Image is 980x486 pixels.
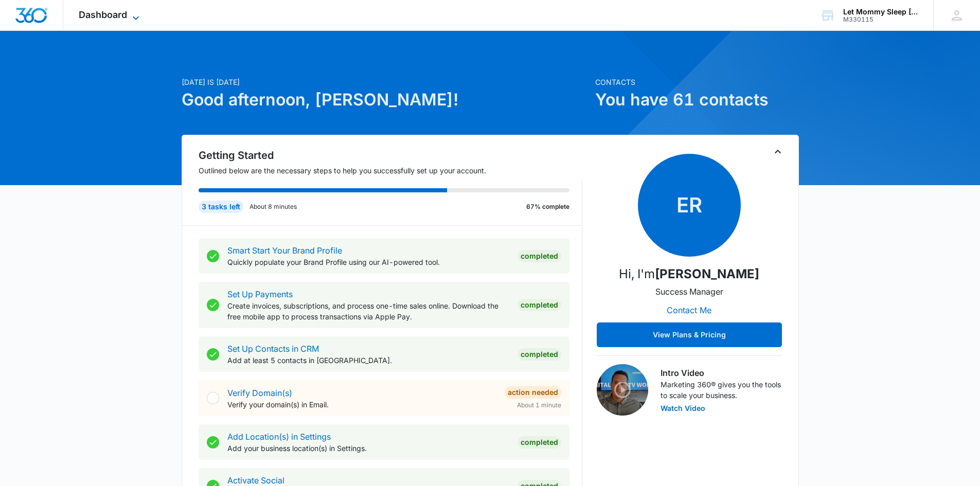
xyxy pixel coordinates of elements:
[227,245,342,256] a: Smart Start Your Brand Profile
[843,8,918,16] div: account name
[227,289,293,299] a: Set Up Payments
[199,165,582,176] p: Outlined below are the necessary steps to help you successfully set up your account.
[182,77,589,87] p: [DATE] is [DATE]
[772,146,784,158] button: Toggle Collapse
[518,348,561,361] div: Completed
[227,257,509,267] p: Quickly populate your Brand Profile using our AI-powered tool.
[227,355,509,366] p: Add at least 5 contacts in [GEOGRAPHIC_DATA].
[518,436,561,448] div: Completed
[199,148,582,163] h2: Getting Started
[661,379,782,401] p: Marketing 360® gives you the tools to scale your business.
[227,475,284,485] a: Activate Social
[227,399,496,410] p: Verify your domain(s) in Email.
[526,202,569,211] p: 67% complete
[597,364,648,416] img: Intro Video
[227,300,509,322] p: Create invoices, subscriptions, and process one-time sales online. Download the free mobile app t...
[518,250,561,262] div: Completed
[597,322,782,347] button: View Plans & Pricing
[595,87,799,112] h1: You have 61 contacts
[182,87,589,112] h1: Good afternoon, [PERSON_NAME]!
[656,298,722,322] button: Contact Me
[661,405,705,412] button: Watch Video
[250,202,297,211] p: About 8 minutes
[655,285,723,298] p: Success Manager
[655,266,759,281] strong: [PERSON_NAME]
[227,431,331,442] a: Add Location(s) in Settings
[843,16,918,23] div: account id
[505,386,561,399] div: Action Needed
[619,265,759,283] p: Hi, I'm
[638,154,741,257] span: ER
[79,9,127,20] span: Dashboard
[517,401,561,410] span: About 1 minute
[227,344,319,354] a: Set Up Contacts in CRM
[518,299,561,311] div: Completed
[227,388,292,398] a: Verify Domain(s)
[199,201,243,213] div: 3 tasks left
[595,77,799,87] p: Contacts
[661,367,782,379] h3: Intro Video
[227,443,509,454] p: Add your business location(s) in Settings.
